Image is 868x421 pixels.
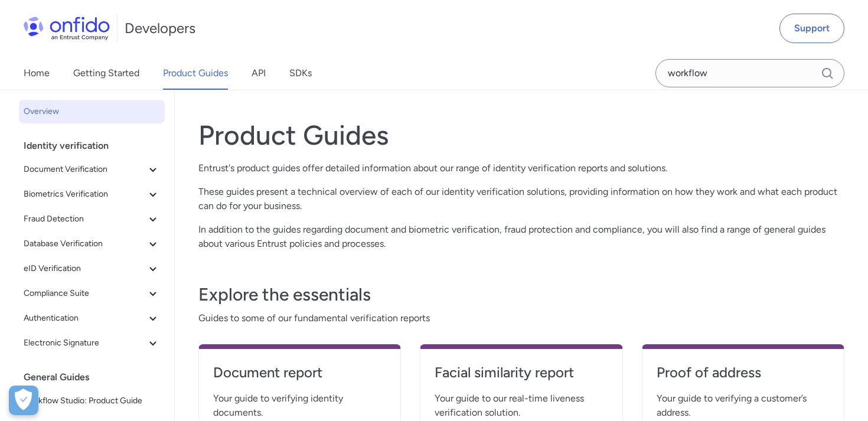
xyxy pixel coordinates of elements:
[19,389,165,413] a: Workflow Studio: Product Guide
[657,363,830,391] a: Proof of address
[19,158,165,181] button: Document Verification
[198,161,844,175] p: Entrust's product guides offer detailed information about our range of identity verification repo...
[9,386,38,415] button: Open Preferences
[19,257,165,280] button: eID Verification
[73,57,139,90] a: Getting Started
[19,282,165,305] button: Compliance Suite
[24,365,169,389] div: General Guides
[125,19,195,38] h1: Developers
[24,286,146,301] span: Compliance Suite
[24,262,146,276] span: eID Verification
[435,363,608,391] a: Facial similarity report
[198,223,844,251] p: In addition to the guides regarding document and biometric verification, fraud protection and com...
[24,105,160,119] span: Overview
[24,57,50,90] a: Home
[24,134,169,158] div: Identity verification
[24,336,146,350] span: Electronic Signature
[24,237,146,251] span: Database Verification
[24,187,146,201] span: Biometrics Verification
[24,394,160,408] span: Workflow Studio: Product Guide
[198,311,844,325] span: Guides to some of our fundamental verification reports
[24,212,146,226] span: Fraud Detection
[435,391,608,420] span: Your guide to our real-time liveness verification solution.
[19,100,165,123] a: Overview
[213,363,386,391] a: Document report
[198,283,844,306] h3: Explore the essentials
[213,391,386,420] span: Your guide to verifying identity documents.
[779,14,844,43] a: Support
[657,391,830,420] span: Your guide to verifying a customer’s address.
[24,162,146,177] span: Document Verification
[24,17,110,40] img: Onfido Logo
[198,185,844,213] p: These guides present a technical overview of each of our identity verification solutions, providi...
[657,363,830,382] h4: Proof of address
[19,207,165,231] button: Fraud Detection
[19,331,165,355] button: Electronic Signature
[289,57,312,90] a: SDKs
[9,386,38,415] div: Cookie Preferences
[655,59,844,87] input: Onfido search input field
[163,57,228,90] a: Product Guides
[24,311,146,325] span: Authentication
[252,57,266,90] a: API
[435,363,608,382] h4: Facial similarity report
[19,182,165,206] button: Biometrics Verification
[19,306,165,330] button: Authentication
[19,232,165,256] button: Database Verification
[198,119,844,152] h1: Product Guides
[213,363,386,382] h4: Document report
